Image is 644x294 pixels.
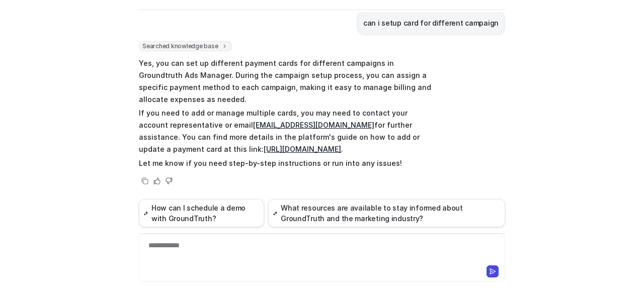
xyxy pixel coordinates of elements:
a: [URL][DOMAIN_NAME] [264,145,341,153]
p: can i setup card for different campaign [363,17,499,29]
p: If you need to add or manage multiple cards, you may need to contact your account representative ... [139,107,433,155]
button: How can I schedule a demo with GroundTruth? [139,199,264,227]
p: Let me know if you need step-by-step instructions or run into any issues! [139,157,433,169]
span: Searched knowledge base [139,41,232,51]
p: Yes, you can set up different payment cards for different campaigns in Groundtruth Ads Manager. D... [139,57,433,106]
button: What resources are available to stay informed about GroundTruth and the marketing industry? [268,199,505,227]
a: [EMAIL_ADDRESS][DOMAIN_NAME] [253,121,374,129]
